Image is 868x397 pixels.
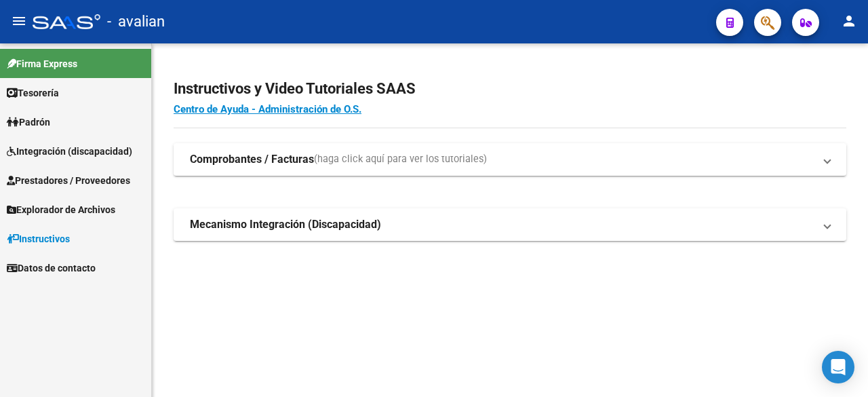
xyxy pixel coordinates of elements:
span: Instructivos [7,231,70,246]
mat-icon: person [841,13,857,29]
strong: Comprobantes / Facturas [190,152,314,167]
div: Open Intercom Messenger [822,351,854,383]
span: Firma Express [7,56,77,71]
mat-expansion-panel-header: Comprobantes / Facturas(haga click aquí para ver los tutoriales) [174,143,846,176]
a: Centro de Ayuda - Administración de O.S. [174,103,361,115]
span: Integración (discapacidad) [7,144,132,159]
span: Tesorería [7,86,59,100]
h2: Instructivos y Video Tutoriales SAAS [174,76,846,102]
span: Prestadores / Proveedores [7,173,130,188]
strong: Mecanismo Integración (Discapacidad) [190,217,381,232]
span: Explorador de Archivos [7,202,115,217]
mat-icon: menu [11,13,27,29]
span: Padrón [7,115,50,130]
span: - avalian [107,7,165,37]
mat-expansion-panel-header: Mecanismo Integración (Discapacidad) [174,208,846,241]
span: (haga click aquí para ver los tutoriales) [314,152,487,167]
span: Datos de contacto [7,261,96,276]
